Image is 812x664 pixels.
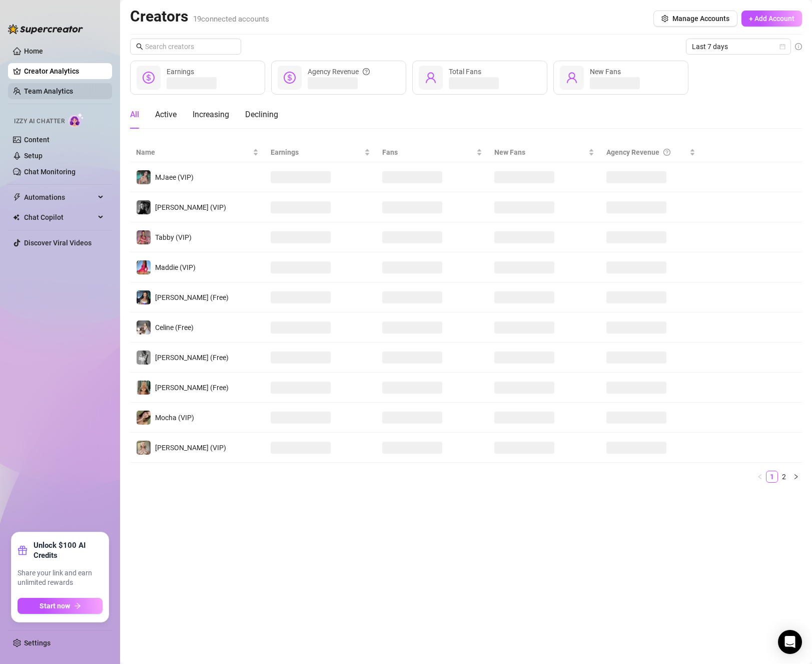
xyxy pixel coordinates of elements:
[155,354,229,362] span: [PERSON_NAME] (Free)
[271,147,363,158] span: Earnings
[488,143,600,162] th: New Fans
[363,66,370,77] span: question-circle
[24,87,73,95] a: Team Analytics
[24,136,50,144] a: Content
[137,230,151,244] img: Tabby (VIP)
[18,568,103,588] span: Share your link and earn unlimited rewards
[663,147,670,158] span: question-circle
[155,384,229,392] span: [PERSON_NAME] (Free)
[24,63,104,79] a: Creator Analytics
[741,11,802,27] button: + Add Account
[137,351,151,365] img: Kennedy (Free)
[130,109,139,121] div: All
[24,152,43,160] a: Setup
[778,630,802,654] div: Open Intercom Messenger
[137,411,151,425] img: Mocha (VIP)
[130,143,265,162] th: Name
[382,147,474,158] span: Fans
[193,109,229,121] div: Increasing
[265,143,377,162] th: Earnings
[779,44,785,50] span: calendar
[13,214,20,221] img: Chat Copilot
[590,68,621,76] span: New Fans
[136,147,251,158] span: Name
[793,474,799,480] span: right
[24,239,92,247] a: Discover Viral Videos
[24,189,95,205] span: Automations
[155,263,196,271] span: Maddie (VIP)
[137,200,151,214] img: Kennedy (VIP)
[376,143,488,162] th: Fans
[566,72,578,84] span: user
[155,293,229,301] span: [PERSON_NAME] (Free)
[749,15,794,23] span: + Add Account
[795,43,802,50] span: info-circle
[672,15,729,23] span: Manage Accounts
[24,47,43,55] a: Home
[137,320,151,335] img: Celine (Free)
[766,471,778,483] li: 1
[24,639,51,647] a: Settings
[8,24,83,34] img: logo-BBDzfeDw.svg
[778,471,790,483] li: 2
[284,72,296,84] span: dollar-circle
[137,381,151,395] img: Ellie (Free)
[494,147,586,158] span: New Fans
[167,68,194,76] span: Earnings
[155,414,194,422] span: Mocha (VIP)
[245,109,278,121] div: Declining
[74,602,81,609] span: arrow-right
[653,11,737,27] button: Manage Accounts
[137,290,151,304] img: Maddie (Free)
[130,7,269,26] h2: Creators
[425,72,437,84] span: user
[766,471,777,482] a: 1
[34,540,103,560] strong: Unlock $100 AI Credits
[24,168,76,176] a: Chat Monitoring
[155,323,194,331] span: Celine (Free)
[13,193,21,201] span: thunderbolt
[155,203,226,211] span: [PERSON_NAME] (VIP)
[155,173,194,181] span: MJaee (VIP)
[145,41,227,52] input: Search creators
[778,471,789,482] a: 2
[692,39,785,54] span: Last 7 days
[193,15,269,24] span: 19 connected accounts
[155,444,226,452] span: [PERSON_NAME] (VIP)
[14,117,65,126] span: Izzy AI Chatter
[69,113,84,127] img: AI Chatter
[143,72,155,84] span: dollar-circle
[40,602,70,610] span: Start now
[308,66,370,77] div: Agency Revenue
[754,471,766,483] li: Previous Page
[18,598,103,614] button: Start nowarrow-right
[24,209,95,225] span: Chat Copilot
[754,471,766,483] button: left
[790,471,802,483] li: Next Page
[449,68,481,76] span: Total Fans
[18,545,28,555] span: gift
[137,170,151,184] img: MJaee (VIP)
[137,260,151,274] img: Maddie (VIP)
[137,441,151,455] img: Ellie (VIP)
[136,43,143,50] span: search
[661,15,668,22] span: setting
[155,233,192,241] span: Tabby (VIP)
[155,109,177,121] div: Active
[606,147,687,158] div: Agency Revenue
[790,471,802,483] button: right
[757,474,763,480] span: left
